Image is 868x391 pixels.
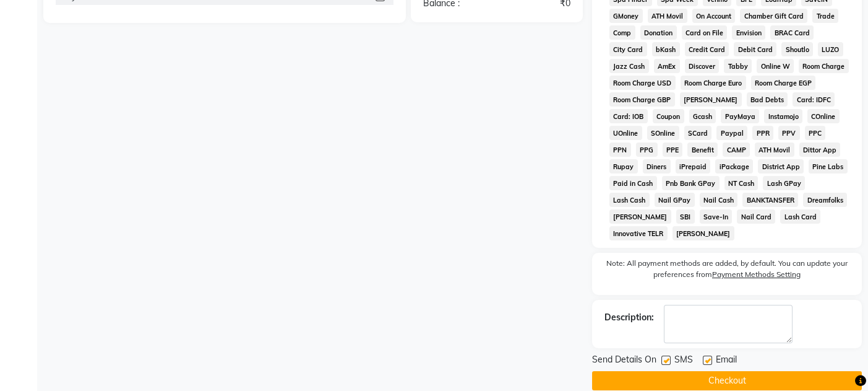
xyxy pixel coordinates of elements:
[723,143,750,157] span: CAMP
[764,109,802,123] span: Instamojo
[758,159,804,174] span: District App
[609,42,647,56] span: City Card
[609,176,657,190] span: Paid in Cash
[781,42,813,56] span: Shoutlo
[803,193,847,207] span: Dreamfolks
[648,9,687,23] span: ATH Movil
[682,25,728,40] span: Card on File
[609,9,643,23] span: GMoney
[609,25,635,40] span: Comp
[609,76,676,90] span: Room Charge USD
[742,193,798,207] span: BANKTANSFER
[609,193,650,207] span: Lash Cash
[609,59,649,73] span: Jazz Cash
[609,159,638,174] span: Rupay
[676,159,711,174] span: iPrepaid
[680,92,742,107] span: [PERSON_NAME]
[592,353,656,369] span: Send Details On
[737,209,775,224] span: Nail Card
[732,25,765,40] span: Envision
[812,9,838,23] span: Trade
[674,353,693,369] span: SMS
[604,258,849,285] label: Note: All payment methods are added, by default. You can update your preferences from
[716,353,737,369] span: Email
[724,59,752,73] span: Tabby
[609,92,675,107] span: Room Charge GBP
[636,143,658,157] span: PPG
[654,59,680,73] span: AmEx
[793,92,835,107] span: Card: IDFC
[609,209,671,224] span: [PERSON_NAME]
[685,59,720,73] span: Discover
[751,76,816,90] span: Room Charge EGP
[780,209,820,224] span: Lash Card
[700,209,733,224] span: Save-In
[734,42,776,56] span: Debit Card
[672,226,734,240] span: [PERSON_NAME]
[681,76,746,90] span: Room Charge Euro
[655,193,695,207] span: Nail GPay
[770,25,814,40] span: BRAC Card
[609,226,668,240] span: Innovative TELR
[724,176,758,190] span: NT Cash
[721,109,759,123] span: PayMaya
[755,143,794,157] span: ATH Movil
[676,209,695,224] span: SBI
[609,109,648,123] span: Card: IOB
[609,143,631,157] span: PPN
[662,176,720,190] span: Pnb Bank GPay
[778,126,800,140] span: PPV
[809,159,848,174] span: Pine Labs
[799,143,841,157] span: Dittor App
[799,59,849,73] span: Room Charge
[663,143,683,157] span: PPE
[653,109,684,123] span: Coupon
[604,311,654,324] div: Description:
[692,9,736,23] span: On Account
[712,269,801,280] label: Payment Methods Setting
[757,59,794,73] span: Online W
[807,109,840,123] span: COnline
[647,126,679,140] span: SOnline
[643,159,671,174] span: Diners
[592,371,862,390] button: Checkout
[740,9,807,23] span: Chamber Gift Card
[652,42,680,56] span: bKash
[684,126,712,140] span: SCard
[805,126,826,140] span: PPC
[687,143,718,157] span: Benefit
[763,176,805,190] span: Lash GPay
[685,42,729,56] span: Credit Card
[700,193,738,207] span: Nail Cash
[716,126,747,140] span: Paypal
[715,159,753,174] span: iPackage
[609,126,642,140] span: UOnline
[747,92,788,107] span: Bad Debts
[752,126,773,140] span: PPR
[689,109,716,123] span: Gcash
[640,25,677,40] span: Donation
[818,42,843,56] span: LUZO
